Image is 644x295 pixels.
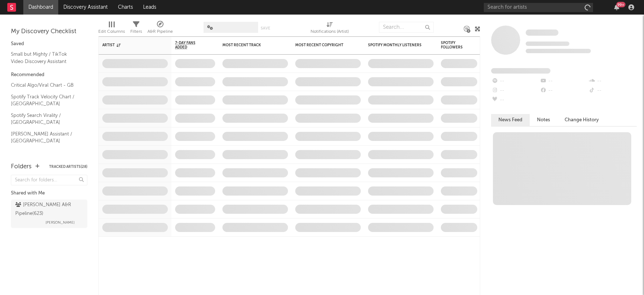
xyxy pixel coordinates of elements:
[526,29,558,36] a: Some Artist
[147,18,173,39] div: A&R Pipeline
[11,71,87,79] div: Recommended
[353,42,361,49] button: Filter by Most Recent Copyright
[281,42,288,49] button: Filter by Most Recent Track
[130,27,142,36] div: Filters
[491,114,530,126] button: News Feed
[98,18,125,39] div: Edit Columns
[526,49,591,53] span: 0 fans last week
[588,76,637,86] div: --
[616,2,625,7] div: 99 +
[441,41,466,50] div: Spotify Followers
[11,200,87,228] a: [PERSON_NAME] A&R Pipeline(623)[PERSON_NAME]
[295,43,350,47] div: Most Recent Copyright
[368,43,423,47] div: Spotify Monthly Listeners
[147,27,173,36] div: A&R Pipeline
[11,149,80,157] a: UK Hip-Hop A&R Assistant
[175,41,204,50] span: 7-Day Fans Added
[484,3,593,12] input: Search for artists
[540,76,588,86] div: --
[102,43,157,47] div: Artist
[530,114,557,126] button: Notes
[222,43,277,47] div: Most Recent Track
[11,189,87,198] div: Shared with Me
[11,40,87,48] div: Saved
[526,29,558,36] span: Some Artist
[161,42,168,49] button: Filter by Artist
[426,42,434,49] button: Filter by Spotify Monthly Listeners
[588,86,637,95] div: --
[11,111,80,126] a: Spotify Search Virality / [GEOGRAPHIC_DATA]
[614,4,619,10] button: 99+
[491,68,550,74] span: Fans Added by Platform
[98,27,125,36] div: Edit Columns
[311,27,349,36] div: Notifications (Artist)
[11,50,80,65] a: Small but Mighty / TikTok Video Discovery Assistant
[491,86,540,95] div: --
[379,22,434,33] input: Search...
[11,81,80,89] a: Critical Algo/Viral Chart - GB
[11,162,32,171] div: Folders
[11,27,87,36] div: My Discovery Checklist
[311,18,349,39] div: Notifications (Artist)
[470,42,477,49] button: Filter by Spotify Followers
[130,18,142,39] div: Filters
[15,201,81,218] div: [PERSON_NAME] A&R Pipeline ( 623 )
[491,95,540,105] div: --
[11,93,80,108] a: Spotify Track Velocity Chart / [GEOGRAPHIC_DATA]
[11,175,87,185] input: Search for folders...
[557,114,606,126] button: Change History
[261,26,270,30] button: Save
[46,218,75,227] span: [PERSON_NAME]
[540,86,588,95] div: --
[491,76,540,86] div: --
[208,42,215,49] button: Filter by 7-Day Fans Added
[49,165,87,169] button: Tracked Artists(28)
[526,42,569,46] span: Tracking Since: [DATE]
[11,130,80,145] a: [PERSON_NAME] Assistant / [GEOGRAPHIC_DATA]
